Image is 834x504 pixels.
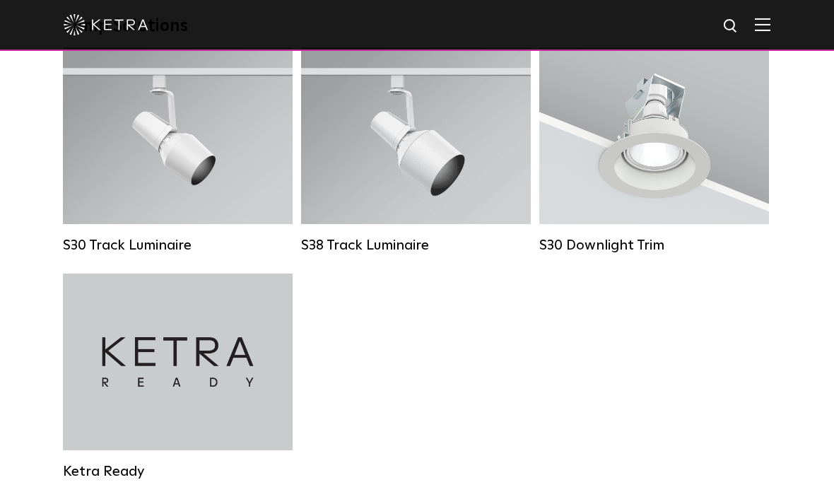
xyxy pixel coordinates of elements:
a: Ketra Ready Ketra Ready [63,274,293,479]
div: Ketra Ready [63,463,293,480]
img: ketra-logo-2019-white [64,14,148,35]
a: S38 Track Luminaire Lumen Output:1100Colors:White / BlackBeam Angles:10° / 25° / 40° / 60°Wattage... [301,47,531,252]
div: S38 Track Luminaire [301,237,531,254]
div: S30 Track Luminaire [63,237,293,254]
img: search icon [722,18,740,35]
a: S30 Track Luminaire Lumen Output:1100Colors:White / BlackBeam Angles:15° / 25° / 40° / 60° / 90°W... [63,47,293,252]
img: Hamburger%20Nav.svg [755,18,770,31]
div: S30 Downlight Trim [539,237,769,254]
a: S30 Downlight Trim S30 Downlight Trim [539,47,769,252]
